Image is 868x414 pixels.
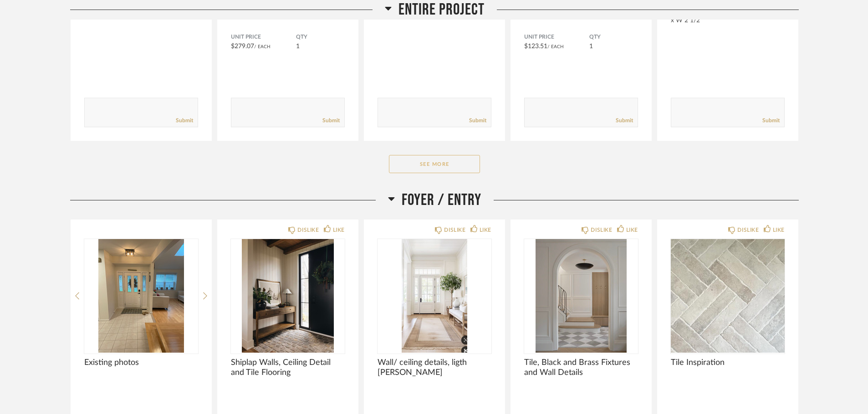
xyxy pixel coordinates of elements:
[176,117,193,125] a: Submit
[378,239,491,353] img: undefined
[231,358,345,378] span: Shiplap Walls, Ceiling Detail and Tile Flooring
[616,117,633,125] a: Submit
[524,43,547,50] span: $123.51
[231,43,254,50] span: $279.07
[591,225,612,234] div: DISLIKE
[254,45,271,49] span: / Each
[231,34,296,41] span: Unit Price
[480,225,491,234] div: LIKE
[773,225,785,234] div: LIKE
[297,225,319,234] div: DISLIKE
[671,239,785,353] img: undefined
[84,239,198,353] img: undefined
[524,358,638,378] span: Tile, Black and Brass Fixtures and Wall Details
[296,43,300,50] span: 1
[547,45,564,49] span: / Each
[524,34,589,41] span: Unit Price
[333,225,345,234] div: LIKE
[231,239,345,353] img: undefined
[296,34,345,41] span: QTY
[402,190,481,210] span: Foyer / Entry
[762,117,780,125] a: Submit
[378,358,491,378] span: Wall/ ceiling details, ligth [PERSON_NAME]
[84,358,198,368] span: Existing photos
[322,117,340,125] a: Submit
[626,225,638,234] div: LIKE
[469,117,486,125] a: Submit
[389,155,480,173] button: See More
[737,225,759,234] div: DISLIKE
[589,43,593,50] span: 1
[444,225,465,234] div: DISLIKE
[671,358,785,368] span: Tile Inspiration
[589,34,638,41] span: QTY
[524,239,638,353] img: undefined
